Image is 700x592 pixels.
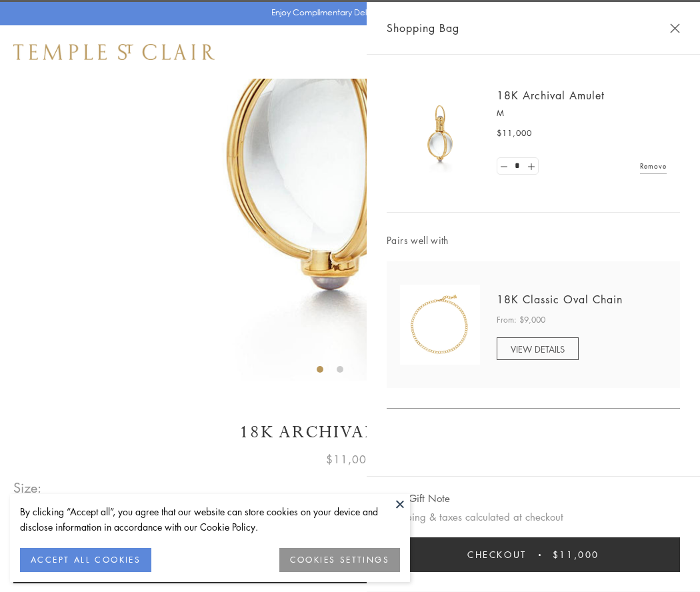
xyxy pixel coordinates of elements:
[387,509,680,525] p: Shipping & taxes calculated at checkout
[400,93,480,173] img: 18K Archival Amulet
[511,343,565,355] span: VIEW DETAILS
[640,159,667,173] a: Remove
[387,490,450,507] button: Add Gift Note
[326,451,374,468] span: $11,000
[20,504,400,535] div: By clicking “Accept all”, you agree that our website can store cookies on your device and disclos...
[387,19,459,37] span: Shopping Bag
[13,421,687,444] h1: 18K Archival Amulet
[497,127,532,140] span: $11,000
[387,537,680,572] button: Checkout $11,000
[497,337,579,360] a: VIEW DETAILS
[387,233,680,248] span: Pairs well with
[13,477,43,499] span: Size:
[20,548,151,572] button: ACCEPT ALL COOKIES
[497,107,667,120] p: M
[400,285,480,365] img: N88865-OV18
[497,158,511,175] a: Set quantity to 0
[497,88,605,103] a: 18K Archival Amulet
[497,292,623,307] a: 18K Classic Oval Chain
[271,6,423,19] p: Enjoy Complimentary Delivery & Returns
[524,158,537,175] a: Set quantity to 2
[497,313,545,327] span: From: $9,000
[13,44,215,60] img: Temple St. Clair
[553,547,599,562] span: $11,000
[670,23,680,33] button: Close Shopping Bag
[467,547,527,562] span: Checkout
[279,548,400,572] button: COOKIES SETTINGS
